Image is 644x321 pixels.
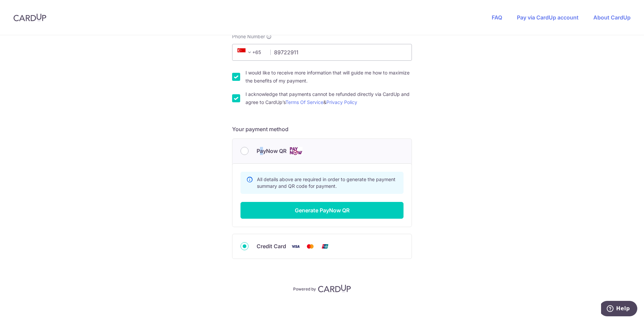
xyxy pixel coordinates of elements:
[13,13,46,21] img: CardUp
[235,48,266,56] span: +65
[240,147,404,155] div: PayNow QR Cards logo
[593,14,631,21] a: About CardUp
[289,147,303,155] img: Cards logo
[326,99,357,105] a: Privacy Policy
[257,147,286,155] span: PayNow QR
[285,99,323,105] a: Terms Of Service
[246,90,412,106] label: I acknowledge that payments cannot be refunded directly via CardUp and agree to CardUp’s &
[257,242,286,250] span: Credit Card
[257,176,395,189] span: All details above are required in order to generate the payment summary and QR code for payment.
[492,14,502,21] a: FAQ
[517,14,579,21] a: Pay via CardUp account
[232,33,265,40] span: Phone Number
[246,69,412,85] label: I would like to receive more information that will guide me how to maximize the benefits of my pa...
[289,242,302,251] img: Visa
[237,48,254,56] span: +65
[240,242,404,251] div: Credit Card Visa Mastercard Union Pay
[240,202,404,219] button: Generate PayNow QR
[304,242,317,251] img: Mastercard
[601,301,637,318] iframe: Opens a widget where you can find more information
[318,284,351,292] img: CardUp
[318,242,332,251] img: Union Pay
[232,125,412,133] h5: Your payment method
[293,285,316,292] p: Powered by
